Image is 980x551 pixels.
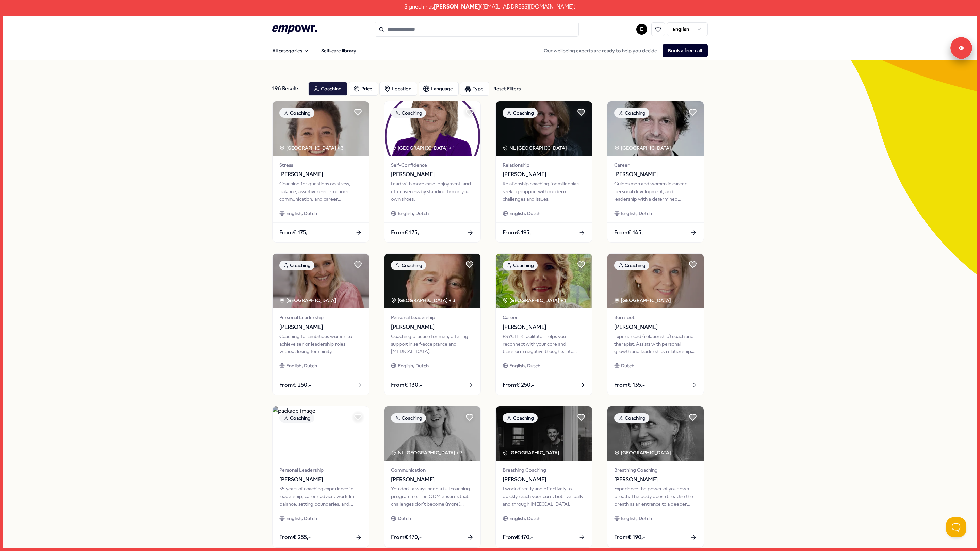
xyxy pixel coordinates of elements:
[614,297,672,304] div: [GEOGRAPHIC_DATA]
[614,485,697,508] div: Experience the power of your own breath. The body doesn't lie. Use the breath as an entrance to a...
[503,475,585,484] span: [PERSON_NAME]
[349,82,378,96] button: Price
[503,449,560,456] div: [GEOGRAPHIC_DATA]
[391,333,474,355] div: Coaching practice for men, offering support in self-acceptance and [MEDICAL_DATA].
[398,362,429,369] span: English, Dutch
[503,297,566,304] div: [GEOGRAPHIC_DATA] + 1
[391,108,426,118] div: Coaching
[503,261,538,270] div: Coaching
[391,144,455,152] div: [GEOGRAPHIC_DATA] + 1
[614,108,649,118] div: Coaching
[391,161,474,169] span: Self-Confidence
[279,533,311,542] span: From € 255,-
[663,44,708,57] button: Book a free call
[273,101,369,156] img: package image
[272,82,303,96] div: 196 Results
[391,485,474,508] div: You don't always need a full coaching programme. The ODM ensures that challenges don't become (mo...
[391,381,422,389] span: From € 130,-
[391,170,474,179] span: [PERSON_NAME]
[503,413,538,423] div: Coaching
[286,515,317,522] span: English, Dutch
[509,210,540,217] span: English, Dutch
[391,180,474,203] div: Lead with more ease, enjoyment, and effectiveness by standing firm in your own shoes.
[614,170,697,179] span: [PERSON_NAME]
[503,228,533,237] span: From € 195,-
[279,314,362,321] span: Personal Leadership
[279,485,362,508] div: 35 years of coaching experience in leadership, career advice, work-life balance, setting boundari...
[391,323,474,332] span: [PERSON_NAME]
[279,333,362,355] div: Coaching for ambitious women to achieve senior leadership roles without losing femininity.
[621,210,652,217] span: English, Dutch
[607,101,704,243] a: package imageCoaching[GEOGRAPHIC_DATA] Career[PERSON_NAME]Guides men and women in career, persona...
[272,406,369,548] a: package imageCoaching[GEOGRAPHIC_DATA] + 1Personal Leadership[PERSON_NAME]35 years of coaching ex...
[503,161,585,169] span: Relationship
[384,253,481,395] a: package imageCoaching[GEOGRAPHIC_DATA] + 3Personal Leadership[PERSON_NAME]Coaching practice for m...
[379,82,417,96] button: Location
[391,261,426,270] div: Coaching
[496,101,592,156] img: package image
[614,261,649,270] div: Coaching
[391,533,422,542] span: From € 170,-
[509,362,540,369] span: English, Dutch
[272,101,369,243] a: package imageCoaching[GEOGRAPHIC_DATA] + 3Stress[PERSON_NAME]Coaching for questions on stress, ba...
[503,381,534,389] span: From € 250,-
[621,515,652,522] span: English, Dutch
[273,254,369,308] img: package image
[391,297,455,304] div: [GEOGRAPHIC_DATA] + 3
[614,533,645,542] span: From € 190,-
[308,82,347,96] button: Coaching
[267,44,362,57] nav: Main
[503,533,533,542] span: From € 170,-
[391,314,474,321] span: Personal Leadership
[279,475,362,484] span: [PERSON_NAME]
[509,515,540,522] span: English, Dutch
[279,144,344,152] div: [GEOGRAPHIC_DATA] + 3
[460,82,489,96] div: Type
[503,323,585,332] span: [PERSON_NAME]
[614,466,697,474] span: Breathing Coaching
[614,144,672,152] div: [GEOGRAPHIC_DATA]
[614,161,697,169] span: Career
[607,406,704,548] a: package imageCoaching[GEOGRAPHIC_DATA] Breathing Coaching[PERSON_NAME]Experience the power of you...
[614,381,645,389] span: From € 135,-
[286,362,317,369] span: English, Dutch
[614,180,697,203] div: Guides men and women in career, personal development, and leadership with a determined approach.
[279,413,314,423] div: Coaching
[279,297,337,304] div: [GEOGRAPHIC_DATA]
[614,413,649,423] div: Coaching
[398,515,411,522] span: Dutch
[384,406,480,461] img: package image
[384,406,481,548] a: package imageCoachingNL [GEOGRAPHIC_DATA] + 3Communication[PERSON_NAME]You don't always need a fu...
[419,82,459,96] button: Language
[614,449,672,456] div: [GEOGRAPHIC_DATA]
[384,101,480,156] img: package image
[391,413,426,423] div: Coaching
[272,253,369,395] a: package imageCoaching[GEOGRAPHIC_DATA] Personal Leadership[PERSON_NAME]Coaching for ambitious wom...
[279,261,314,270] div: Coaching
[503,314,585,321] span: Career
[391,475,474,484] span: [PERSON_NAME]
[279,161,362,169] span: Stress
[614,228,645,237] span: From € 145,-
[607,406,704,461] img: package image
[503,485,585,508] div: I work directly and effectively to quickly reach your core, both verbally and through [MEDICAL_DA...
[538,44,708,57] div: Our wellbeing experts are ready to help you decide
[614,323,697,332] span: [PERSON_NAME]
[496,254,592,308] img: package image
[391,228,421,237] span: From € 175,-
[503,144,568,152] div: NL [GEOGRAPHIC_DATA]
[614,333,697,355] div: Experienced (relationship) coach and therapist. Assists with personal growth and leadership, rela...
[279,228,310,237] span: From € 175,-
[503,333,585,355] div: PSYCH-K facilitator helps you reconnect with your core and transform negative thoughts into posit...
[391,466,474,474] span: Communication
[316,44,362,57] a: Self-care library
[607,253,704,395] a: package imageCoaching[GEOGRAPHIC_DATA] Burn-out[PERSON_NAME]Experienced (relationship) coach and ...
[375,22,579,37] input: Search for products, categories or subcategories
[607,254,704,308] img: package image
[279,449,343,456] div: [GEOGRAPHIC_DATA] + 1
[398,210,429,217] span: English, Dutch
[636,24,647,35] button: E
[495,253,592,395] a: package imageCoaching[GEOGRAPHIC_DATA] + 1Career[PERSON_NAME]PSYCH-K facilitator helps you reconn...
[493,85,521,93] div: Reset Filters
